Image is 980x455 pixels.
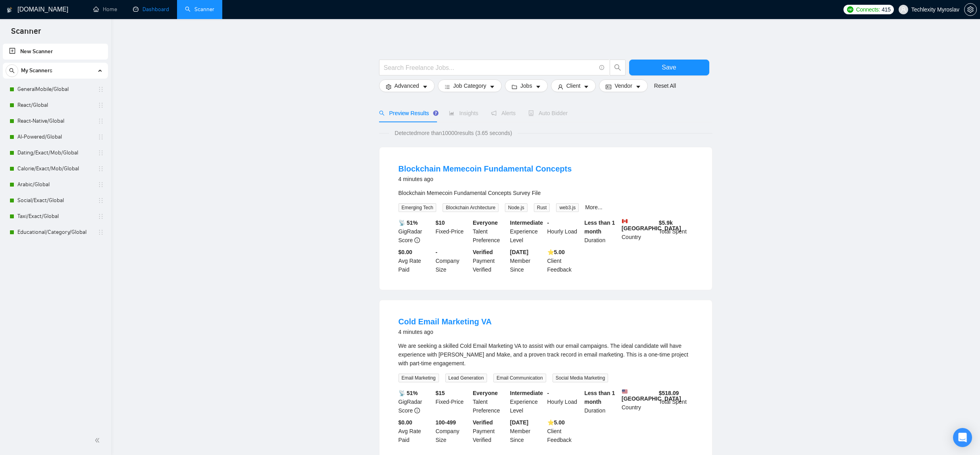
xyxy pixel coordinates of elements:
[510,419,528,426] b: [DATE]
[657,218,695,245] div: Total Spent
[17,97,93,113] a: React/Global
[395,81,419,90] span: Advanced
[17,161,93,177] a: Calorie/Exact/Mob/Global
[610,60,626,75] button: search
[379,110,436,116] span: Preview Results
[473,220,498,226] b: Everyone
[414,408,420,413] span: info-circle
[473,390,498,396] b: Everyone
[17,177,93,193] a: Arabic/Global
[453,81,486,90] span: Job Category
[98,181,104,188] span: holder
[546,418,583,444] div: Client Feedback
[399,390,418,396] b: 📡 51%
[510,220,543,226] b: Intermediate
[847,6,853,13] img: upwork-logo.png
[399,249,412,255] b: $0.00
[599,79,647,92] button: idcardVendorcaret-down
[98,134,104,140] span: holder
[471,389,508,415] div: Talent Preference
[662,62,676,72] span: Save
[17,145,93,161] a: Dating/Exact/Mob/Global
[610,64,625,71] span: search
[508,248,546,274] div: Member Since
[185,6,214,13] a: searchScanner
[5,25,47,42] span: Scanner
[3,63,108,240] li: My Scanners
[599,65,605,70] span: info-circle
[635,84,641,90] span: caret-down
[434,389,471,415] div: Fixed-Price
[547,220,549,226] b: -
[98,197,104,204] span: holder
[547,419,565,426] b: ⭐️ 5.00
[520,81,532,90] span: Jobs
[399,203,437,212] span: Emerging Tech
[546,389,583,415] div: Hourly Load
[654,81,676,90] a: Reset All
[445,374,487,382] span: Lead Generation
[434,248,471,274] div: Company Size
[546,218,583,245] div: Hourly Load
[528,110,568,116] span: Auto Bidder
[17,224,93,240] a: Educational/Category/Global
[133,6,169,13] a: dashboardDashboard
[471,218,508,245] div: Talent Preference
[17,193,93,208] a: Social/Exact/Global
[528,110,534,116] span: robot
[3,44,108,60] li: New Scanner
[399,341,693,368] div: We are seeking a skilled Cold Email Marketing VA to assist with our email campaigns. The ideal ca...
[535,84,541,90] span: caret-down
[98,213,104,220] span: holder
[399,419,412,426] b: $0.00
[614,81,632,90] span: Vendor
[629,60,709,75] button: Save
[414,237,420,243] span: info-circle
[435,419,456,426] b: 100-499
[953,428,972,447] div: Open Intercom Messenger
[583,218,620,245] div: Duration
[659,220,673,226] b: $ 5.9k
[93,6,117,13] a: homeHome
[98,166,104,172] span: holder
[547,390,549,396] b: -
[17,81,93,97] a: GeneralMobile/Global
[505,203,528,212] span: Node.js
[491,110,497,116] span: notification
[17,129,93,145] a: AI-Powered/Global
[397,218,434,245] div: GigRadar Score
[510,390,543,396] b: Intermediate
[6,64,18,77] button: search
[449,110,454,116] span: area-chart
[98,118,104,124] span: holder
[94,436,102,444] span: double-left
[422,84,428,90] span: caret-down
[965,6,976,13] span: setting
[399,327,492,337] div: 4 minutes ago
[620,389,657,415] div: Country
[856,5,880,14] span: Connects:
[508,218,546,245] div: Experience Level
[386,84,391,90] span: setting
[556,203,579,212] span: web3.js
[471,418,508,444] div: Payment Verified
[438,79,502,92] button: barsJob Categorycaret-down
[435,390,445,396] b: $ 15
[399,374,439,382] span: Email Marketing
[399,220,418,226] b: 📡 51%
[964,6,977,13] a: setting
[397,418,434,444] div: Avg Rate Paid
[583,389,620,415] div: Duration
[98,229,104,235] span: holder
[384,63,596,73] input: Search Freelance Jobs...
[443,203,499,212] span: Blockchain Architecture
[505,79,548,92] button: folderJobscaret-down
[399,189,693,197] div: Blockchain Memecoin Fundamental Concepts Survey File
[508,389,546,415] div: Experience Level
[547,249,565,255] b: ⭐️ 5.00
[622,389,628,394] img: 🇺🇸
[584,390,615,405] b: Less than 1 month
[622,389,681,402] b: [GEOGRAPHIC_DATA]
[657,389,695,415] div: Total Spent
[17,113,93,129] a: React-Native/Global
